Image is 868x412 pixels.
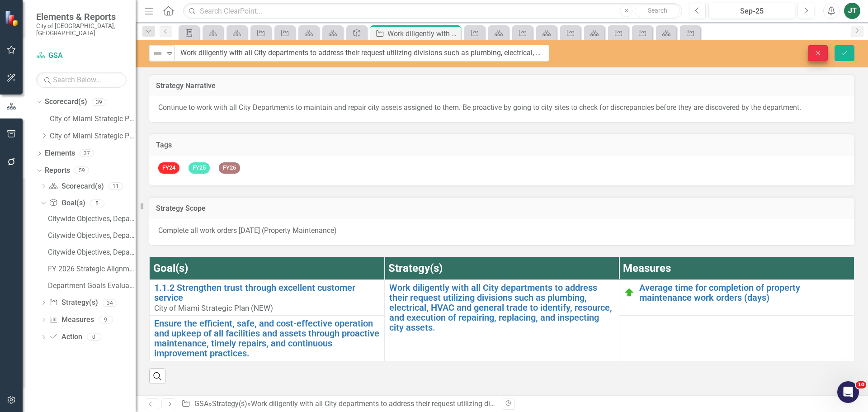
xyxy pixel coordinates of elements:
[837,381,859,403] iframe: Intercom live chat
[45,148,75,159] a: Elements
[46,245,136,260] a: Citywide Objectives, Department Goals, Strategy(s), Measures (FY26)
[158,226,845,236] p: Complete all work orders [DATE] (Property Maintenance)
[194,399,208,408] a: GSA
[46,279,136,293] a: Department Goals Evaluation Summary
[619,280,854,316] td: Double-Click to Edit Right Click for Context Menu
[856,381,866,388] span: 10
[156,82,848,90] h3: Strategy Narrative
[5,10,20,26] img: ClearPoint Strategy
[50,131,136,142] a: City of Miami Strategic Plan (NEW)
[158,162,179,174] span: FY24
[103,299,117,307] div: 34
[87,333,101,341] div: 0
[108,182,123,190] div: 11
[212,399,247,408] a: Strategy(s)
[49,332,82,342] a: Action
[181,399,495,409] div: » »
[387,28,458,39] div: Work diligently with all City departments to address their request utilizing divisions such as pl...
[92,98,106,106] div: 39
[156,204,848,213] h3: Strategy Scope
[152,48,163,59] img: Not Defined
[48,248,136,256] div: Citywide Objectives, Department Goals, Strategy(s), Measures (FY26)
[45,166,70,176] a: Reports
[175,45,549,62] input: This field is required
[36,11,127,22] span: Elements & Reports
[46,212,136,226] a: Citywide Objectives, Department Goals
[183,3,682,19] input: Search ClearPoint...
[639,283,849,303] a: Average time for completion of property maintenance work orders (days)
[648,7,667,14] span: Search
[844,3,860,19] button: JT
[75,166,89,174] div: 59
[712,6,792,17] div: Sep-25
[150,280,385,316] td: Double-Click to Edit Right Click for Context Menu
[90,199,104,207] div: 5
[154,303,273,313] span: City of Miami Strategic Plan (NEW)
[49,315,94,325] a: Measures
[154,283,380,303] a: 1.1.2 Strengthen trust through excellent customer service
[46,262,136,276] a: FY 2026 Strategic Alignment
[36,51,127,61] a: GSA
[48,232,136,240] div: Citywide Objectives, Department Goals, Strategy(s), Measures
[50,114,136,124] a: City of Miami Strategic Plan
[36,72,127,88] input: Search Below...
[154,318,380,358] a: Ensure the efficient, safe, and cost-effective operation and upkeep of all facilities and assets ...
[45,97,87,107] a: Scorecard(s)
[99,316,113,324] div: 9
[49,198,85,208] a: Goal(s)
[624,287,635,298] img: On Target
[384,280,619,361] td: Double-Click to Edit Right Click for Context Menu
[46,228,136,243] a: Citywide Objectives, Department Goals, Strategy(s), Measures
[80,150,94,157] div: 37
[156,141,848,149] h3: Tags
[708,3,795,19] button: Sep-25
[635,5,680,17] button: Search
[49,181,104,192] a: Scorecard(s)
[158,103,845,113] p: Continue to work with all City Departments to maintain and repair city assets assigned to them. B...
[150,316,385,361] td: Double-Click to Edit Right Click for Context Menu
[36,22,127,37] small: City of [GEOGRAPHIC_DATA], [GEOGRAPHIC_DATA]
[48,215,136,223] div: Citywide Objectives, Department Goals
[48,282,136,290] div: Department Goals Evaluation Summary
[189,162,210,174] span: FY25
[389,283,615,332] a: Work diligently with all City departments to address their request utilizing divisions such as pl...
[219,162,240,174] span: FY26
[49,298,98,308] a: Strategy(s)
[48,265,136,273] div: FY 2026 Strategic Alignment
